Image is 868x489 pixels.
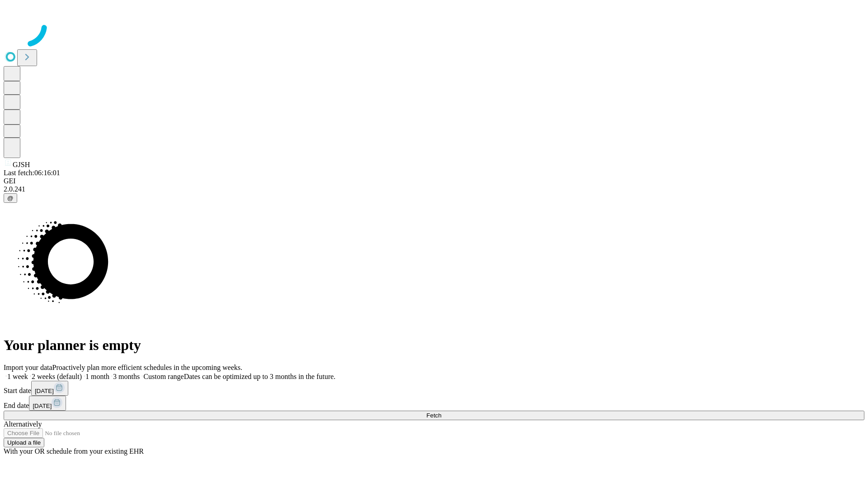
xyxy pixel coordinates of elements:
[4,193,17,203] button: @
[31,381,68,396] button: [DATE]
[4,411,864,420] button: Fetch
[4,177,864,185] div: GEI
[4,364,52,371] span: Import your data
[4,420,42,428] span: Alternatively
[4,447,144,455] span: With your OR schedule from your existing EHR
[13,161,30,168] span: GJSH
[426,412,441,419] span: Fetch
[33,403,52,409] span: [DATE]
[85,373,109,380] span: 1 month
[184,373,335,380] span: Dates can be optimized up to 3 months in the future.
[143,373,184,380] span: Custom range
[32,373,82,380] span: 2 weeks (default)
[35,388,54,394] span: [DATE]
[4,337,864,354] h1: Your planner is empty
[7,373,28,380] span: 1 week
[4,438,44,447] button: Upload a file
[4,396,864,411] div: End date
[4,185,864,193] div: 2.0.241
[52,364,242,371] span: Proactively plan more efficient schedules in the upcoming weeks.
[4,169,60,177] span: Last fetch: 06:16:01
[4,381,864,396] div: Start date
[7,195,14,201] span: @
[113,373,140,380] span: 3 months
[29,396,66,411] button: [DATE]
